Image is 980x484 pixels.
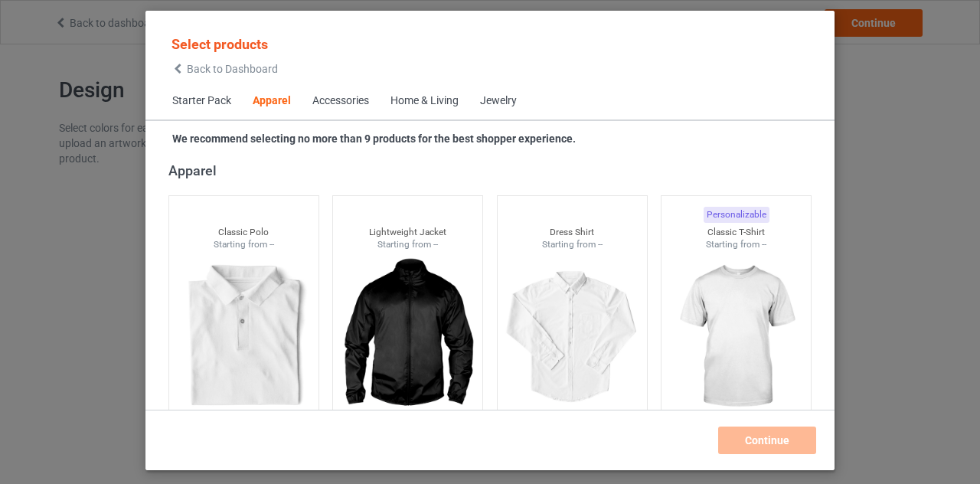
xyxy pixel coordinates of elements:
[171,36,268,52] span: Select products
[333,238,482,251] div: Starting from --
[668,251,805,423] img: regular.jpg
[504,251,641,423] img: regular.jpg
[169,238,318,251] div: Starting from --
[175,251,312,423] img: regular.jpg
[661,226,811,239] div: Classic T-Shirt
[333,226,482,239] div: Lightweight Jacket
[312,93,369,109] div: Accessories
[498,226,647,239] div: Dress Shirt
[253,93,291,109] div: Apparel
[187,63,278,75] span: Back to Dashboard
[168,162,818,179] div: Apparel
[704,207,769,223] div: Personalizable
[172,132,576,145] strong: We recommend selecting no more than 9 products for the best shopper experience.
[480,93,517,109] div: Jewelry
[169,226,318,239] div: Classic Polo
[390,93,459,109] div: Home & Living
[339,251,476,423] img: regular.jpg
[162,83,242,119] span: Starter Pack
[661,238,811,251] div: Starting from --
[498,238,647,251] div: Starting from --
